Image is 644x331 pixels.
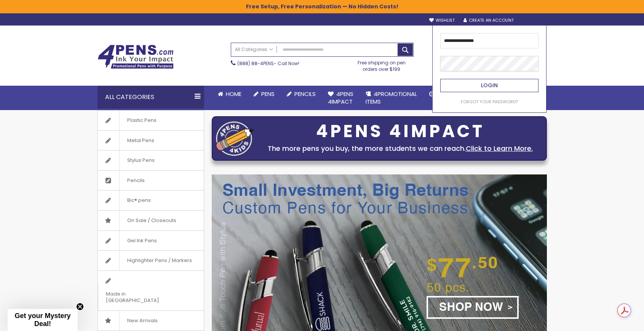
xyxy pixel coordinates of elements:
a: All Categories [231,43,277,56]
button: Login [440,79,539,92]
div: All Categories [97,86,204,109]
a: Metal Pens [98,131,204,150]
div: Get your Mystery Deal!Close teaser [8,309,78,331]
a: Rush [423,86,457,102]
a: Wishlist [429,18,455,23]
span: All Categories [235,46,273,53]
a: Highlighter Pens / Markers [98,251,204,270]
span: 4Pens 4impact [328,90,353,106]
div: Sign In [521,18,547,24]
span: - Call Now! [237,60,299,67]
span: Bic® pens [119,190,158,210]
a: Pens [248,86,281,102]
img: four_pen_logo.png [216,121,254,156]
a: On Sale / Closeouts [98,211,204,230]
a: Gel Ink Pens [98,231,204,251]
div: 4PENS 4IMPACT [258,123,543,139]
a: Bic® pens [98,190,204,210]
a: (888) 88-4PENS [237,60,274,67]
a: Forgot Your Password? [461,99,518,105]
span: Plastic Pens [119,110,164,130]
a: Plastic Pens [98,110,204,130]
span: Home [226,90,241,98]
a: Made in [GEOGRAPHIC_DATA] [98,271,204,310]
span: Pens [261,90,275,98]
span: Highlighter Pens / Markers [119,251,200,270]
span: Forgot Your Password? [461,99,518,105]
span: New Arrivals [119,311,165,331]
span: On Sale / Closeouts [119,211,184,230]
span: Pencils [294,90,316,98]
a: Click to Learn More. [466,144,533,153]
span: Get your Mystery Deal! [14,312,70,328]
button: Close teaser [76,303,84,310]
img: 4Pens Custom Pens and Promotional Products [97,45,174,69]
a: Stylus Pens [98,150,204,170]
span: Stylus Pens [119,150,162,170]
a: Pencils [98,171,204,190]
span: Pencils [119,171,152,190]
a: Create an Account [463,18,514,23]
span: Made in [GEOGRAPHIC_DATA] [98,284,185,310]
a: New Arrivals [98,311,204,331]
div: Free shipping on pen orders over $199 [350,57,414,72]
a: Home [212,86,248,102]
span: Metal Pens [119,131,162,150]
span: Login [481,82,498,89]
a: 4Pens4impact [322,86,360,110]
div: The more pens you buy, the more students we can reach. [258,143,543,154]
span: Gel Ink Pens [119,231,165,251]
span: 4PROMOTIONAL ITEMS [366,90,417,106]
a: Pencils [281,86,322,102]
a: 4PROMOTIONALITEMS [360,86,423,110]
